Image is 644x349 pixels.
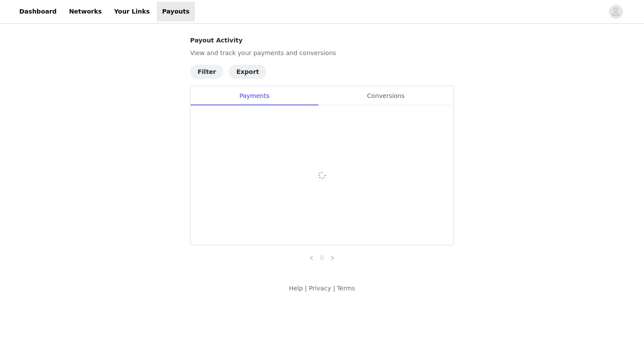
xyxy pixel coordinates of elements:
[337,285,355,292] a: Terms
[317,252,327,263] li: 0
[309,255,314,261] i: icon: left
[191,86,318,106] div: Payments
[190,49,454,58] p: View and track your payments and conversions
[306,252,317,263] li: Previous Page
[309,285,331,292] a: Privacy
[317,253,327,262] a: 0
[318,86,453,106] div: Conversions
[289,285,303,292] a: Help
[327,252,338,263] li: Next Page
[305,285,307,292] span: |
[64,2,107,21] a: Networks
[190,65,223,79] button: Filter
[14,2,62,21] a: Dashboard
[333,285,335,292] span: |
[157,2,195,21] a: Payouts
[330,255,335,261] i: icon: right
[109,2,155,21] a: Your Links
[190,36,454,45] h4: Payout Activity
[612,5,620,19] div: avatar
[229,65,266,79] button: Export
